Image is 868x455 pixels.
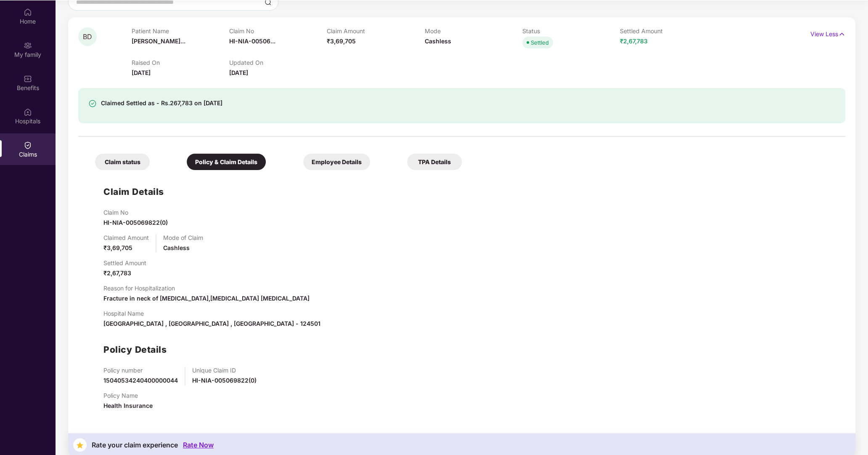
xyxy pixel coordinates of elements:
[303,154,370,170] div: Employee Details
[95,154,150,170] div: Claim status
[103,285,310,292] p: Reason for Hospitalization
[83,33,92,40] span: BD
[73,438,87,452] img: svg+xml;base64,PHN2ZyB4bWxucz0iaHR0cDovL3d3dy53My5vcmcvMjAwMC9zdmciIHdpZHRoPSIzNyIgaGVpZ2h0PSIzNy...
[103,392,153,399] p: Policy Name
[229,27,327,35] p: Claim No
[192,367,257,374] p: Unique Claim ID
[620,37,648,45] span: ₹2,67,783
[163,244,190,251] span: Cashless
[132,59,229,66] p: Raised On
[92,441,178,449] div: Rate your claim experience
[103,310,320,317] p: Hospital Name
[103,343,167,357] h1: Policy Details
[229,37,275,45] span: HI-NIA-00506...
[24,108,32,116] img: svg+xml;base64,PHN2ZyBpZD0iSG9zcGl0YWxzIiB4bWxucz0iaHR0cDovL3d3dy53My5vcmcvMjAwMC9zdmciIHdpZHRoPS...
[103,402,153,409] span: Health Insurance
[132,37,185,45] span: [PERSON_NAME]...
[88,99,97,108] img: svg+xml;base64,PHN2ZyBpZD0iU3VjY2Vzcy0zMngzMiIgeG1sbnM9Imh0dHA6Ly93d3cudzMub3JnLzIwMDAvc3ZnIiB3aW...
[620,27,717,35] p: Settled Amount
[101,98,222,108] div: Claimed Settled as - Rs.267,783 on [DATE]
[103,367,178,374] p: Policy number
[24,75,32,83] img: svg+xml;base64,PHN2ZyBpZD0iQmVuZWZpdHMiIHhtbG5zPSJodHRwOi8vd3d3LnczLm9yZy8yMDAwL3N2ZyIgd2lkdGg9Ij...
[187,154,266,170] div: Policy & Claim Details
[183,441,214,449] div: Rate Now
[103,295,310,302] span: Fracture in neck of [MEDICAL_DATA],[MEDICAL_DATA] [MEDICAL_DATA]
[810,27,845,39] p: View Less
[838,29,845,39] img: svg+xml;base64,PHN2ZyB4bWxucz0iaHR0cDovL3d3dy53My5vcmcvMjAwMC9zdmciIHdpZHRoPSIxNyIgaGVpZ2h0PSIxNy...
[103,219,168,226] span: HI-NIA-005069822(0)
[103,259,146,266] p: Settled Amount
[132,27,229,35] p: Patient Name
[229,69,248,76] span: [DATE]
[103,185,164,199] h1: Claim Details
[24,41,32,50] img: svg+xml;base64,PHN2ZyB3aWR0aD0iMjAiIGhlaWdodD0iMjAiIHZpZXdCb3g9IjAgMCAyMCAyMCIgZmlsbD0ibm9uZSIgeG...
[103,244,132,251] span: ₹3,69,705
[103,377,178,384] span: 15040534240400000044
[327,37,356,45] span: ₹3,69,705
[229,59,327,66] p: Updated On
[192,377,257,384] span: HI-NIA-005069822(0)
[407,154,462,170] div: TPA Details
[103,320,320,327] span: [GEOGRAPHIC_DATA] , [GEOGRAPHIC_DATA] , [GEOGRAPHIC_DATA] - 124501
[531,38,549,47] div: Settled
[24,8,32,16] img: svg+xml;base64,PHN2ZyBpZD0iSG9tZSIgeG1sbnM9Imh0dHA6Ly93d3cudzMub3JnLzIwMDAvc3ZnIiB3aWR0aD0iMjAiIG...
[24,141,32,149] img: svg+xml;base64,PHN2ZyBpZD0iQ2xhaW0iIHhtbG5zPSJodHRwOi8vd3d3LnczLm9yZy8yMDAwL3N2ZyIgd2lkdGg9IjIwIi...
[103,234,149,241] p: Claimed Amount
[327,27,424,35] p: Claim Amount
[163,234,203,241] p: Mode of Claim
[522,27,620,35] p: Status
[103,269,131,277] span: ₹2,67,783
[103,209,168,216] p: Claim No
[424,27,522,35] p: Mode
[424,37,451,45] span: Cashless
[132,69,151,76] span: [DATE]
